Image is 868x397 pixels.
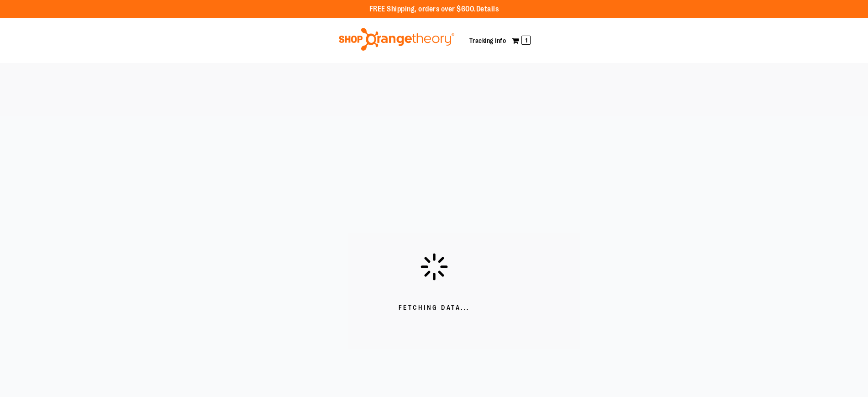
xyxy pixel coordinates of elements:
span: 1 [521,36,531,45]
a: Details [476,5,499,13]
p: FREE Shipping, orders over $600. [369,4,499,15]
span: Fetching Data... [399,303,470,312]
img: Shop Orangetheory [337,28,456,51]
a: Tracking Info [469,37,506,44]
